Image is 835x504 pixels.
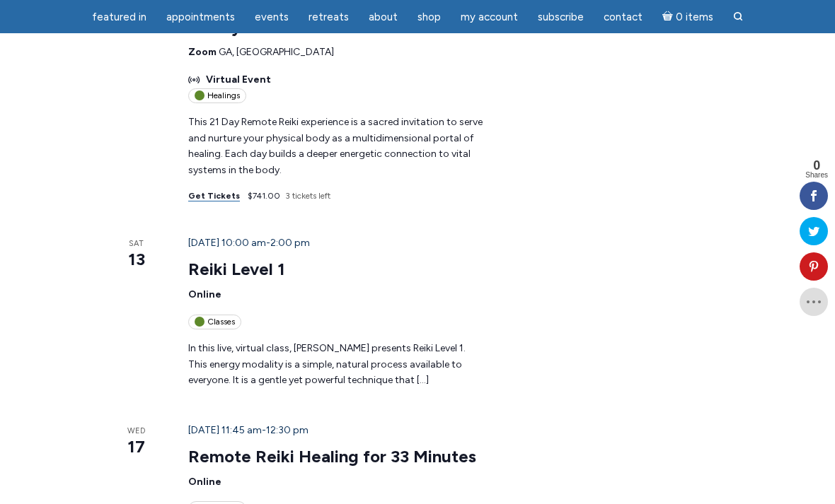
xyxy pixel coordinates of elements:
[529,4,592,31] a: Subscribe
[270,237,310,249] span: 2:00 pm
[266,424,309,436] span: 12:30 pm
[206,72,271,88] span: Virtual Event
[219,46,334,58] span: GA, [GEOGRAPHIC_DATA]
[538,11,584,23] span: Subscribe
[369,11,398,23] span: About
[188,424,262,436] span: [DATE] 11:45 am
[255,11,289,23] span: Events
[118,238,154,250] span: Sat
[676,12,713,23] span: 0 items
[595,4,651,31] a: Contact
[248,191,280,201] span: $741.00
[188,476,221,488] span: Online
[118,426,154,438] span: Wed
[188,237,266,249] span: [DATE] 10:00 am
[188,259,285,280] a: Reiki Level 1
[461,11,518,23] span: My Account
[188,237,310,249] time: -
[662,11,676,23] i: Cart
[118,247,154,271] span: 13
[188,424,309,436] time: -
[188,341,485,389] p: In this live, virtual class, [PERSON_NAME] presents Reiki Level 1. This energy modality is a simp...
[188,288,221,300] span: Online
[188,115,485,179] p: This 21 Day Remote Reiki experience is a sacred invitation to serve and nurture your physical bod...
[409,4,449,31] a: Shop
[452,4,526,31] a: My Account
[92,11,146,23] span: featured in
[118,435,154,459] span: 17
[309,11,349,23] span: Retreats
[188,315,241,329] div: Classes
[654,2,722,31] a: Cart0 items
[604,11,643,23] span: Contact
[158,4,243,31] a: Appointments
[805,159,828,172] span: 0
[188,191,240,201] a: Get Tickets
[360,4,406,31] a: About
[188,446,476,467] a: Remote Reiki Healing for 33 Minutes
[417,11,441,23] span: Shop
[805,172,828,179] span: Shares
[188,88,246,103] div: Healings
[246,4,297,31] a: Events
[285,191,330,201] span: 3 tickets left
[188,46,217,58] span: Zoom
[83,4,155,31] a: featured in
[166,11,235,23] span: Appointments
[300,4,357,31] a: Retreats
